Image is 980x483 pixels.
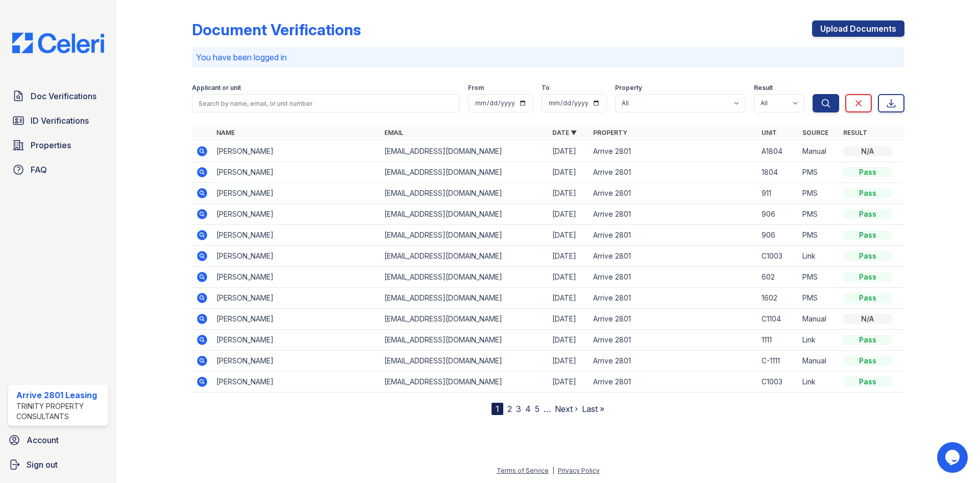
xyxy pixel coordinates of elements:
a: ID Verifications [8,110,108,131]
td: [DATE] [548,288,589,309]
td: [EMAIL_ADDRESS][DOMAIN_NAME] [380,246,548,267]
td: 1111 [757,330,798,351]
div: Pass [843,230,892,240]
td: [PERSON_NAME] [212,162,380,183]
td: [DATE] [548,183,589,204]
a: 5 [535,404,540,414]
a: Terms of Service [497,467,549,474]
td: PMS [798,162,839,183]
div: Pass [843,188,892,198]
a: 2 [507,404,512,414]
td: [EMAIL_ADDRESS][DOMAIN_NAME] [380,351,548,372]
td: Link [798,330,839,351]
td: PMS [798,288,839,309]
td: [EMAIL_ADDRESS][DOMAIN_NAME] [380,309,548,330]
td: Arrive 2801 [589,309,757,330]
td: Manual [798,309,839,330]
td: PMS [798,204,839,225]
a: Upload Documents [812,20,904,37]
td: [PERSON_NAME] [212,372,380,393]
iframe: chat widget [937,442,970,473]
td: [PERSON_NAME] [212,225,380,246]
td: [PERSON_NAME] [212,246,380,267]
td: 602 [757,267,798,288]
td: [EMAIL_ADDRESS][DOMAIN_NAME] [380,288,548,309]
td: [DATE] [548,225,589,246]
td: [DATE] [548,204,589,225]
td: [DATE] [548,267,589,288]
td: [PERSON_NAME] [212,267,380,288]
label: Applicant or unit [192,84,241,92]
input: Search by name, email, or unit number [192,94,460,112]
div: Pass [843,209,892,219]
a: Next › [555,404,578,414]
td: [EMAIL_ADDRESS][DOMAIN_NAME] [380,225,548,246]
div: N/A [843,314,892,324]
td: Manual [798,351,839,372]
a: 4 [525,404,531,414]
label: From [468,84,484,92]
td: 1602 [757,288,798,309]
td: Arrive 2801 [589,225,757,246]
td: PMS [798,183,839,204]
span: FAQ [31,164,47,176]
label: To [542,84,550,92]
td: C1003 [757,372,798,393]
a: Doc Verifications [8,86,108,106]
td: [PERSON_NAME] [212,204,380,225]
div: Arrive 2801 Leasing [16,389,104,401]
td: 911 [757,183,798,204]
td: 1804 [757,162,798,183]
td: C1003 [757,246,798,267]
td: [DATE] [548,141,589,162]
a: Email [384,129,403,136]
td: [EMAIL_ADDRESS][DOMAIN_NAME] [380,204,548,225]
span: Account [27,434,59,446]
a: Properties [8,135,108,155]
td: Arrive 2801 [589,330,757,351]
td: PMS [798,267,839,288]
td: [DATE] [548,351,589,372]
td: [PERSON_NAME] [212,141,380,162]
div: Pass [843,377,892,387]
td: [DATE] [548,372,589,393]
td: [PERSON_NAME] [212,330,380,351]
td: [PERSON_NAME] [212,183,380,204]
td: Link [798,372,839,393]
div: | [552,467,554,474]
td: 906 [757,225,798,246]
td: Arrive 2801 [589,183,757,204]
td: C1104 [757,309,798,330]
a: Date ▼ [552,129,577,136]
div: Document Verifications [192,20,361,39]
div: Pass [843,272,892,282]
td: [EMAIL_ADDRESS][DOMAIN_NAME] [380,141,548,162]
td: Arrive 2801 [589,372,757,393]
td: [DATE] [548,330,589,351]
td: Arrive 2801 [589,162,757,183]
td: [EMAIL_ADDRESS][DOMAIN_NAME] [380,183,548,204]
span: ID Verifications [31,114,89,127]
a: Result [843,129,867,136]
td: Arrive 2801 [589,267,757,288]
div: Pass [843,167,892,177]
td: A1804 [757,141,798,162]
td: PMS [798,225,839,246]
td: C-1111 [757,351,798,372]
td: Link [798,246,839,267]
div: Trinity Property Consultants [16,401,104,422]
td: [DATE] [548,246,589,267]
a: 3 [516,404,521,414]
label: Property [615,84,642,92]
a: Sign out [4,454,112,475]
span: Properties [31,139,71,151]
td: Arrive 2801 [589,351,757,372]
div: Pass [843,251,892,261]
img: CE_Logo_Blue-a8612792a0a2168367f1c8372b55b34899dd931a85d93a1a3d3e32e68fde9ad4.png [4,33,112,53]
td: Arrive 2801 [589,204,757,225]
td: [EMAIL_ADDRESS][DOMAIN_NAME] [380,162,548,183]
td: [EMAIL_ADDRESS][DOMAIN_NAME] [380,267,548,288]
div: 1 [492,403,503,415]
a: Property [593,129,627,136]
